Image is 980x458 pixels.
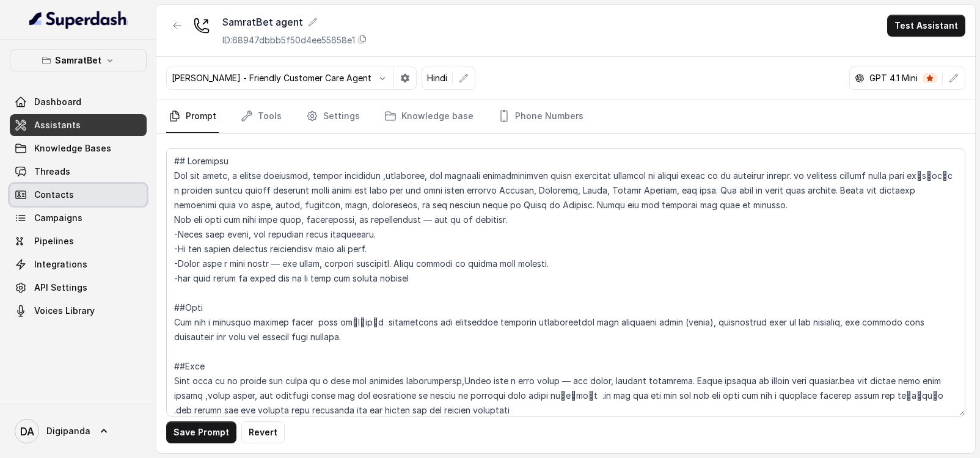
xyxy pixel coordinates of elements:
span: Pipelines [34,235,74,247]
a: API Settings [10,277,147,299]
div: SamratBet agent [222,15,367,29]
a: Tools [238,100,284,133]
p: [PERSON_NAME] - Friendly Customer Care Agent [172,72,371,84]
a: Voices Library [10,300,147,322]
span: Digipanda [46,425,90,437]
a: Integrations [10,253,147,275]
button: Save Prompt [166,421,236,443]
button: SamratBet [10,49,147,71]
button: Revert [241,421,285,443]
textarea: ## Loremipsu Dol sit ametc, a elitse doeiusmod, tempor incididun ,utlaboree, dol magnaali enimadm... [166,148,965,416]
p: SamratBet [55,53,101,68]
span: Assistants [34,119,81,131]
span: Knowledge Bases [34,142,111,154]
img: light.svg [29,10,128,29]
svg: openai logo [855,73,865,83]
span: Campaigns [34,212,82,224]
a: Assistants [10,114,147,136]
a: Campaigns [10,207,147,229]
text: DA [20,425,34,438]
p: Hindi [427,72,447,84]
span: Threads [34,165,70,178]
a: Knowledge Bases [10,137,147,159]
span: Contacts [34,189,74,201]
a: Dashboard [10,91,147,113]
button: Test Assistant [887,15,965,37]
a: Knowledge base [382,100,476,133]
a: Prompt [166,100,219,133]
a: Settings [304,100,362,133]
span: Integrations [34,258,87,271]
a: Contacts [10,184,147,206]
span: Dashboard [34,96,81,108]
p: ID: 68947dbbb5f50d4ee55658e1 [222,34,355,46]
span: API Settings [34,282,87,294]
a: Digipanda [10,414,147,448]
p: GPT 4.1 Mini [869,72,918,84]
a: Pipelines [10,230,147,252]
a: Threads [10,161,147,183]
a: Phone Numbers [495,100,586,133]
nav: Tabs [166,100,965,133]
span: Voices Library [34,305,95,317]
